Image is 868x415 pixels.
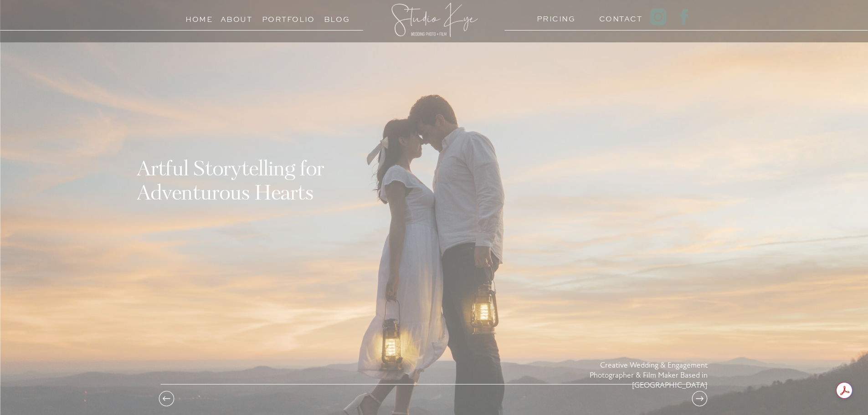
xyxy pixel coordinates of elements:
a: About [221,13,252,21]
h1: Artful Storytelling for Adventurous Hearts [137,159,394,203]
a: Portfolio [262,13,303,21]
a: PRICING [537,12,572,21]
a: Contact [599,12,634,21]
a: Home [182,13,217,21]
a: Blog [316,13,358,21]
